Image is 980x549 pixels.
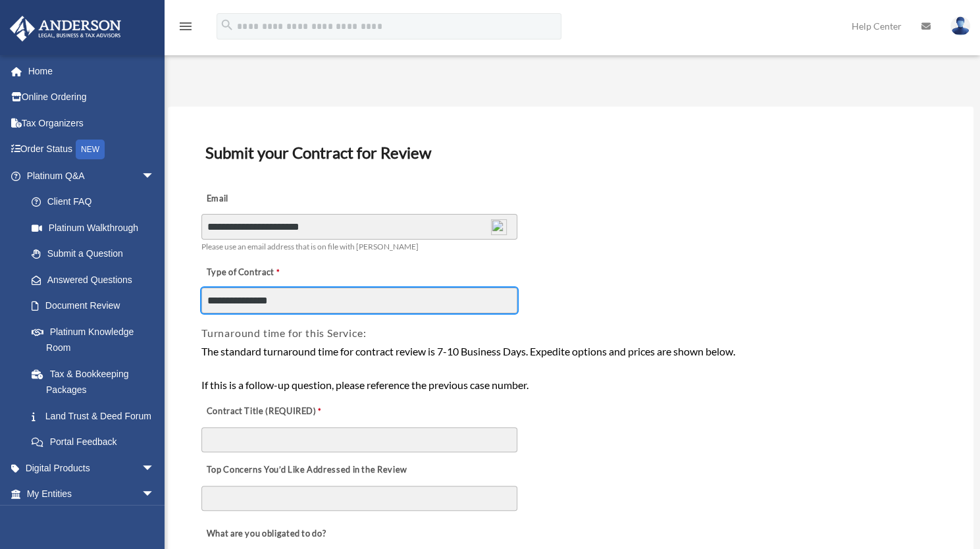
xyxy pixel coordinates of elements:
[18,319,174,361] a: Platinum Knowledge Room
[201,263,333,282] label: Type of Contract
[178,23,193,34] a: menu
[18,267,174,293] a: Answered Questions
[9,455,174,481] a: Digital Productsarrow_drop_down
[220,18,234,32] i: search
[9,481,174,508] a: My Entitiesarrow_drop_down
[18,189,174,215] a: Client FAQ
[9,58,174,84] a: Home
[9,110,174,136] a: Tax Organizers
[9,84,174,111] a: Online Ordering
[201,403,333,421] label: Contract Title (REQUIRED)
[9,136,174,163] a: Order StatusNEW
[178,18,193,34] i: menu
[201,461,411,480] label: Top Concerns You’d Like Addressed in the Review
[6,16,125,41] img: Anderson Advisors Platinum Portal
[142,455,168,482] span: arrow_drop_down
[200,139,941,167] h3: Submit your Contract for Review
[201,242,419,251] span: Please use an email address that is on file with [PERSON_NAME]
[76,140,105,159] div: NEW
[18,361,174,403] a: Tax & Bookkeeping Packages
[950,16,970,36] img: User Pic
[201,190,333,208] label: Email
[201,327,366,339] span: Turnaround time for this Service:
[18,429,174,456] a: Portal Feedback
[18,215,174,241] a: Platinum Walkthrough
[491,219,507,235] img: npw-badge-icon-locked.svg
[142,481,168,508] span: arrow_drop_down
[18,293,168,319] a: Document Review
[142,163,168,190] span: arrow_drop_down
[18,403,174,429] a: Land Trust & Deed Forum
[18,241,174,267] a: Submit a Question
[201,525,333,543] label: What are you obligated to do?
[201,343,940,394] div: The standard turnaround time for contract review is 7-10 Business Days. Expedite options and pric...
[9,163,174,189] a: Platinum Q&Aarrow_drop_down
